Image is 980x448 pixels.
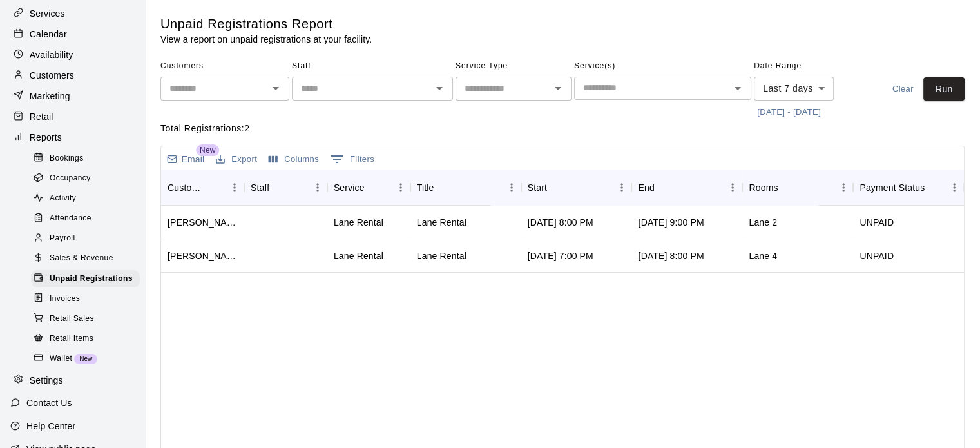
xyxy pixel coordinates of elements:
a: Retail Items [31,329,145,349]
div: Retail Items [31,330,140,348]
span: Retail Items [50,333,93,346]
div: UNPAID [860,216,894,229]
div: Unpaid Registrations [31,270,140,288]
button: Sort [365,179,383,197]
div: Service [327,170,410,206]
a: Customers [10,66,135,85]
button: Menu [308,178,327,197]
a: Activity [31,189,145,209]
button: Sort [434,179,452,197]
button: Sort [207,179,225,197]
span: Occupancy [50,172,91,185]
div: Sep 10, 2025, 9:00 PM [638,216,704,229]
div: Staff [251,170,269,206]
p: Calendar [30,28,67,41]
button: Menu [391,178,410,197]
div: Invoices [31,290,140,308]
a: Occupancy [31,168,145,188]
div: Lane 2 [749,216,777,229]
p: Customers [30,69,74,82]
div: Payroll [31,229,140,248]
button: Sort [778,179,796,197]
a: Attendance [31,209,145,229]
p: Settings [30,374,63,387]
span: New [196,144,219,156]
button: Show filters [327,149,378,170]
button: Open [729,79,747,97]
div: Customer [168,170,207,206]
button: Sort [655,179,673,197]
div: Occupancy [31,170,140,188]
button: Menu [834,178,853,197]
div: Customer [161,170,244,206]
button: Sort [925,179,943,197]
div: UNPAID [860,249,894,262]
button: Open [267,79,285,97]
div: Attendance [31,209,140,228]
span: Bookings [50,152,84,165]
div: Rooms [749,170,778,206]
button: Email [164,150,207,168]
span: Unpaid Registrations [50,273,133,286]
a: Retail Sales [31,309,145,329]
div: Staff [244,170,327,206]
button: Menu [612,178,631,197]
p: Email [182,153,205,166]
div: Lane Rental [334,216,383,229]
a: Bookings [31,148,145,168]
span: New [74,355,97,362]
div: Payment Status [853,170,964,206]
div: Start [528,170,547,206]
p: Total Registrations: 2 [160,122,965,135]
button: Menu [945,178,964,197]
a: Availability [10,45,135,64]
span: Wallet [50,353,72,365]
div: End [638,170,654,206]
a: Reports [10,128,135,147]
a: Services [10,4,135,23]
span: Retail Sales [50,313,94,326]
button: Open [549,79,567,97]
a: Marketing [10,86,135,106]
p: Contact Us [26,396,72,409]
div: Start [521,170,632,206]
span: Payroll [50,232,75,245]
a: Invoices [31,289,145,309]
button: Sort [547,179,565,197]
div: Retail [10,107,135,126]
div: WalletNew [31,350,140,368]
div: Retail Sales [31,310,140,328]
div: Bookings [31,150,140,168]
p: View a report on unpaid registrations at your facility. [160,33,372,46]
p: Help Center [26,420,75,433]
button: Menu [225,178,244,197]
div: End [631,170,742,206]
div: Lane Rental [417,216,466,229]
a: WalletNew [31,349,145,369]
button: Select columns [265,150,322,170]
div: Sep 10, 2025, 8:00 PM [528,216,593,229]
span: Staff [292,56,453,77]
button: Export [213,150,260,170]
p: Marketing [30,90,70,102]
div: Payment Status [860,170,925,206]
button: Sort [269,179,287,197]
span: Date Range [754,56,867,77]
div: Title [417,170,434,206]
button: Menu [723,178,742,197]
button: Clear [882,77,923,101]
button: Run [923,77,965,101]
p: Services [30,7,65,20]
div: Sales & Revenue [31,249,140,268]
a: Calendar [10,24,135,44]
a: Settings [10,371,135,390]
button: Open [430,79,448,97]
div: Sep 10, 2025, 7:00 PM [528,249,593,262]
a: Unpaid Registrations [31,269,145,289]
